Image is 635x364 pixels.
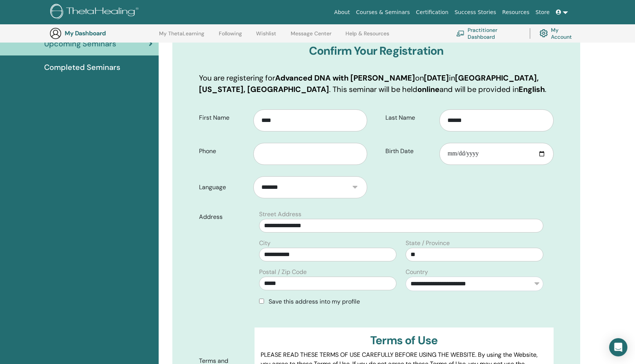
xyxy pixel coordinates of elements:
[499,5,533,19] a: Resources
[380,144,439,158] label: Birth Date
[199,44,554,58] h3: Confirm Your Registration
[406,267,428,277] label: Country
[49,27,62,40] img: generic-user-icon.jpg
[519,84,545,94] b: English
[259,267,307,277] label: Postal / Zip Code
[380,111,439,125] label: Last Name
[193,180,253,195] label: Language
[456,25,520,42] a: Practitioner Dashboard
[540,27,548,39] img: cog.svg
[417,84,439,94] b: online
[199,72,554,95] p: You are registering for on in . This seminar will be held and will be provided in .
[413,5,451,19] a: Certification
[256,30,276,43] a: Wishlist
[456,30,465,36] img: chalkboard-teacher.svg
[65,30,141,37] h3: My Dashboard
[193,111,253,125] label: First Name
[44,38,116,49] span: Upcoming Seminars
[452,5,499,19] a: Success Stories
[261,334,547,347] h3: Terms of Use
[44,62,120,73] span: Completed Seminars
[540,25,578,42] a: My Account
[199,73,539,94] b: [GEOGRAPHIC_DATA], [US_STATE], [GEOGRAPHIC_DATA]
[406,239,450,248] label: State / Province
[345,30,389,43] a: Help & Resources
[269,298,360,305] span: Save this address into my profile
[193,144,253,158] label: Phone
[291,30,331,43] a: Message Center
[533,5,553,19] a: Store
[331,5,353,19] a: About
[275,73,415,83] b: Advanced DNA with [PERSON_NAME]
[259,239,271,248] label: City
[353,5,413,19] a: Courses & Seminars
[50,4,141,21] img: logo.png
[609,338,627,356] div: Open Intercom Messenger
[193,210,254,224] label: Address
[259,210,301,219] label: Street Address
[424,73,449,83] b: [DATE]
[219,30,242,43] a: Following
[159,30,204,43] a: My ThetaLearning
